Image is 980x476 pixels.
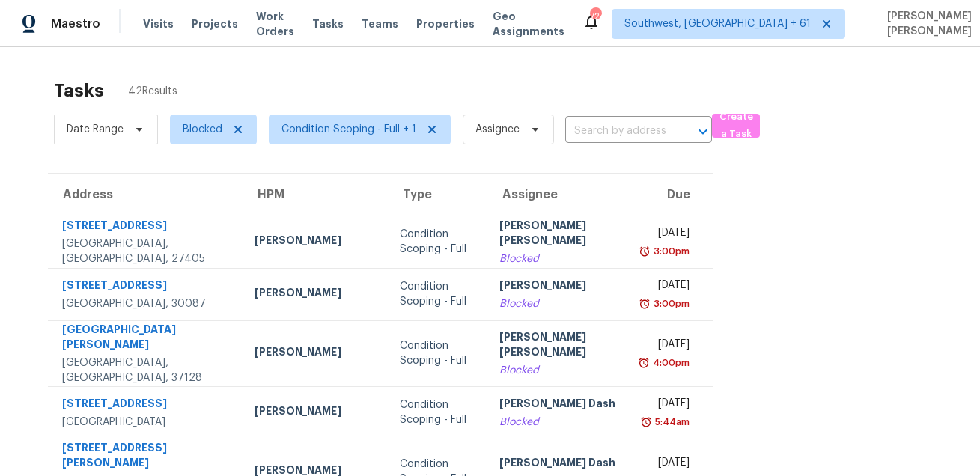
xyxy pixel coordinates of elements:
div: [STREET_ADDRESS] [62,396,231,415]
div: Blocked [499,251,621,266]
th: Type [388,174,487,216]
div: [DATE] [645,337,690,356]
button: Create a Task [712,114,760,138]
th: HPM [243,174,388,216]
div: [PERSON_NAME] [499,278,621,296]
button: Open [693,121,713,142]
div: [DATE] [645,225,690,244]
div: [GEOGRAPHIC_DATA][PERSON_NAME] [62,322,231,356]
div: Blocked [499,296,621,311]
img: Overdue Alarm Icon [639,296,651,311]
div: [PERSON_NAME] Dash [499,455,621,474]
span: Tasks [312,19,344,29]
img: Overdue Alarm Icon [638,356,650,370]
span: Southwest, [GEOGRAPHIC_DATA] + 61 [624,16,811,31]
div: [DATE] [645,455,690,474]
img: Overdue Alarm Icon [640,415,652,430]
div: 5:44am [652,415,690,430]
div: [STREET_ADDRESS] [62,218,231,237]
div: [PERSON_NAME] [PERSON_NAME] [499,218,621,251]
div: Condition Scoping - Full [400,227,475,257]
div: 3:00pm [651,244,690,259]
h2: Tasks [54,83,104,98]
div: [GEOGRAPHIC_DATA], [GEOGRAPHIC_DATA], 37128 [62,356,231,385]
span: Date Range [67,122,124,137]
span: Properties [416,16,475,31]
span: Visits [143,16,174,31]
span: Blocked [183,122,222,137]
div: [GEOGRAPHIC_DATA], 30087 [62,296,231,311]
div: [GEOGRAPHIC_DATA] [62,415,231,430]
div: [STREET_ADDRESS][PERSON_NAME] [62,440,231,474]
div: [PERSON_NAME] [255,233,376,251]
span: Geo Assignments [493,9,564,39]
div: [PERSON_NAME] [255,344,376,363]
span: Assignee [475,122,520,137]
span: 42 Results [128,84,177,99]
span: Maestro [51,16,100,31]
div: Condition Scoping - Full [400,338,475,368]
div: [DATE] [645,278,690,296]
div: 724 [590,9,600,24]
input: Search by address [565,120,670,143]
div: [PERSON_NAME] [255,285,376,304]
div: [PERSON_NAME] Dash [499,396,621,415]
span: Create a Task [719,109,752,143]
span: Teams [362,16,398,31]
span: Projects [192,16,238,31]
div: Blocked [499,415,621,430]
img: Overdue Alarm Icon [639,244,651,259]
div: 4:00pm [650,356,690,370]
span: Condition Scoping - Full + 1 [281,122,416,137]
div: Condition Scoping - Full [400,279,475,309]
div: Condition Scoping - Full [400,397,475,427]
th: Assignee [487,174,633,216]
span: [PERSON_NAME] [PERSON_NAME] [881,9,972,39]
span: Work Orders [256,9,294,39]
div: [PERSON_NAME] [PERSON_NAME] [499,329,621,363]
th: Address [48,174,243,216]
div: 3:00pm [651,296,690,311]
div: [GEOGRAPHIC_DATA], [GEOGRAPHIC_DATA], 27405 [62,237,231,266]
div: [PERSON_NAME] [255,403,376,422]
div: [DATE] [645,396,690,415]
th: Due [633,174,713,216]
div: Blocked [499,363,621,378]
div: [STREET_ADDRESS] [62,278,231,296]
